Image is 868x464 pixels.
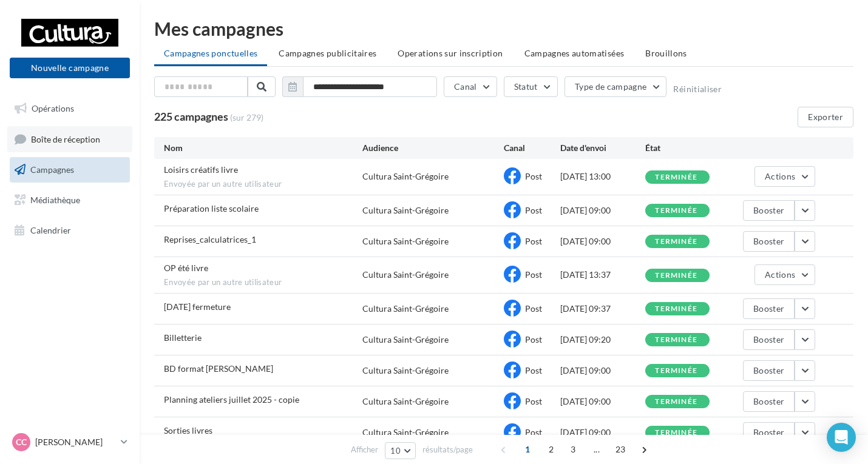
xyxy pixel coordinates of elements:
[645,48,687,58] span: Brouillons
[525,205,542,215] span: Post
[30,164,74,175] span: Campagnes
[164,203,259,214] span: Préparation liste scolaire
[673,84,722,94] button: Réinitialiser
[164,332,202,343] span: Billetterie
[525,334,542,345] span: Post
[525,269,542,280] span: Post
[560,170,645,183] div: [DATE] 13:00
[743,200,795,221] button: Booster
[362,204,449,217] div: Cultura Saint-Grégoire
[560,235,645,247] div: [DATE] 09:00
[655,238,697,246] div: terminée
[655,367,697,375] div: terminée
[7,157,132,183] a: Campagnes
[525,171,542,181] span: Post
[504,76,558,97] button: Statut
[7,187,132,213] a: Médiathèque
[525,303,542,314] span: Post
[560,204,645,217] div: [DATE] 09:00
[525,236,542,246] span: Post
[743,422,795,443] button: Booster
[563,440,583,459] span: 3
[743,231,795,252] button: Booster
[655,173,697,181] div: terminée
[362,170,449,183] div: Cultura Saint-Grégoire
[504,142,560,154] div: Canal
[645,142,730,154] div: État
[279,48,376,58] span: Campagnes publicitaires
[164,301,231,312] span: Assomption fermeture
[743,329,795,350] button: Booster
[525,427,542,437] span: Post
[560,395,645,408] div: [DATE] 09:00
[35,436,116,448] p: [PERSON_NAME]
[164,142,362,154] div: Nom
[743,298,795,319] button: Booster
[444,76,497,97] button: Canal
[7,218,132,243] a: Calendrier
[10,58,130,78] button: Nouvelle campagne
[655,429,697,437] div: terminée
[362,365,449,377] div: Cultura Saint-Grégoire
[164,179,362,190] span: Envoyée par un autre utilisateur
[164,234,256,244] span: Reprises_calculatrices_1
[164,425,212,435] span: Sorties livres
[560,365,645,377] div: [DATE] 09:00
[164,277,362,288] span: Envoyée par un autre utilisateur
[525,396,542,406] span: Post
[587,440,606,459] span: ...
[611,440,631,459] span: 23
[798,107,853,127] button: Exporter
[362,235,449,247] div: Cultura Saint-Grégoire
[164,263,208,273] span: OP été livre
[560,303,645,315] div: [DATE] 09:37
[31,133,100,144] span: Boîte de réception
[32,103,74,113] span: Opérations
[743,360,795,381] button: Booster
[390,446,401,456] span: 10
[754,264,815,285] button: Actions
[754,166,815,187] button: Actions
[765,171,795,181] span: Actions
[230,112,263,124] span: (sur 279)
[743,391,795,412] button: Booster
[560,269,645,281] div: [DATE] 13:37
[16,436,27,448] span: CC
[351,444,378,456] span: Afficher
[362,142,504,154] div: Audience
[362,303,449,315] div: Cultura Saint-Grégoire
[541,440,561,459] span: 2
[7,126,132,152] a: Boîte de réception
[655,336,697,344] div: terminée
[362,334,449,346] div: Cultura Saint-Grégoire
[164,164,238,175] span: Loisirs créatifs livre
[164,363,273,374] span: BD format poche
[560,142,645,154] div: Date d'envoi
[30,195,80,205] span: Médiathèque
[565,76,667,97] button: Type de campagne
[154,19,853,38] div: Mes campagnes
[655,207,697,215] div: terminée
[362,269,449,281] div: Cultura Saint-Grégoire
[765,269,795,280] span: Actions
[398,48,503,58] span: Operations sur inscription
[655,398,697,406] div: terminée
[524,48,625,58] span: Campagnes automatisées
[560,426,645,439] div: [DATE] 09:00
[655,272,697,280] div: terminée
[164,394,299,405] span: Planning ateliers juillet 2025 - copie
[362,395,449,408] div: Cultura Saint-Grégoire
[154,110,228,123] span: 225 campagnes
[385,442,416,459] button: 10
[525,365,542,375] span: Post
[422,444,473,456] span: résultats/page
[7,96,132,121] a: Opérations
[362,426,449,439] div: Cultura Saint-Grégoire
[518,440,537,459] span: 1
[655,305,697,313] div: terminée
[827,423,856,452] div: Open Intercom Messenger
[560,334,645,346] div: [DATE] 09:20
[30,224,71,235] span: Calendrier
[10,431,130,454] a: CC [PERSON_NAME]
